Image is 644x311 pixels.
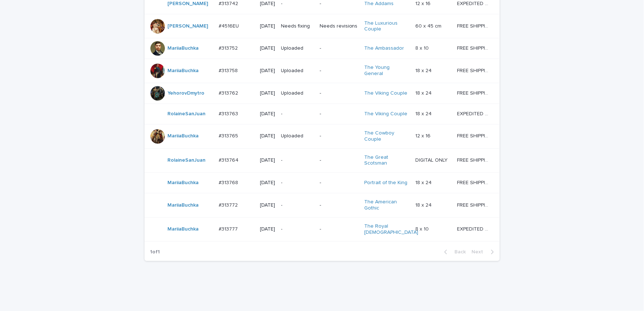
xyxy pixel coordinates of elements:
p: FREE SHIPPING - preview in 1-2 business days, after your approval delivery will take 5-10 b.d. [457,89,492,96]
p: Uploaded [281,45,314,51]
p: - [281,226,314,232]
p: Needs revisions [320,23,358,29]
p: - [320,133,358,139]
p: 8 x 10 [415,225,430,232]
p: [DATE] [260,180,275,186]
p: #313763 [219,109,240,117]
p: 18 x 24 [415,178,433,186]
p: 8 x 10 [415,44,430,51]
tr: RolaineSanJuan #313763#313763 [DATE]--The Viking Couple 18 x 2418 x 24 EXPEDITED SHIPPING - previ... [145,103,502,124]
p: FREE SHIPPING - preview in 1-2 business days, after your approval delivery will take 5-10 b.d. [457,44,492,51]
tr: [PERSON_NAME] #4516EU#4516EU [DATE]Needs fixingNeeds revisionsThe Luxurious Couple 60 x 45 cm60 x... [145,14,502,38]
span: Next [472,249,488,254]
a: The Luxurious Couple [364,20,410,32]
p: #313768 [219,178,240,186]
p: #313764 [219,156,240,163]
p: 18 x 24 [415,109,433,117]
p: - [281,0,314,7]
p: 12 x 16 [415,132,432,139]
p: - [320,111,358,117]
tr: MariiaBuchka #313765#313765 [DATE]Uploaded-The Cowboy Couple 12 x 1612 x 16 FREE SHIPPING - previ... [145,124,502,148]
p: #313777 [219,225,240,232]
a: MariiaBuchka [168,133,199,139]
p: - [320,68,358,74]
a: MariiaBuchka [168,226,199,232]
button: Back [439,249,469,255]
tr: MariiaBuchka #313758#313758 [DATE]Uploaded-The Young General 18 x 2418 x 24 FREE SHIPPING - previ... [145,59,502,83]
a: RolaineSanJuan [168,111,206,117]
p: - [320,180,358,186]
p: [DATE] [260,157,275,163]
a: YehorovDmytro [168,90,205,96]
button: Next [469,249,500,255]
p: FREE SHIPPING - preview in 1-2 business days, after your approval delivery will take 6-10 busines... [457,21,492,29]
p: - [281,180,314,186]
a: MariiaBuchka [168,45,199,51]
p: - [281,111,314,117]
a: The Addams [364,0,394,7]
p: FREE SHIPPING - preview in 1-2 business days, after your approval delivery will take 5-10 b.d. [457,201,492,208]
p: [DATE] [260,133,275,139]
a: Portrait of the King [364,180,407,186]
a: The Great Scotsman [364,154,410,167]
p: [DATE] [260,68,275,74]
p: [DATE] [260,0,275,7]
a: The Viking Couple [364,90,407,96]
p: EXPEDITED SHIPPING - preview in 1 business day; delivery up to 5 business days after your approval. [457,109,492,117]
p: Uploaded [281,68,314,74]
p: - [320,45,358,51]
a: The Viking Couple [364,111,407,117]
tr: MariiaBuchka #313777#313777 [DATE]--The Royal [DEMOGRAPHIC_DATA] 8 x 108 x 10 EXPEDITED SHIPPING ... [145,217,502,241]
p: Uploaded [281,90,314,96]
a: The Ambassador [364,45,404,51]
p: - [320,90,358,96]
p: - [320,157,358,163]
span: Back [450,249,466,254]
a: [PERSON_NAME] [168,23,208,29]
p: Uploaded [281,133,314,139]
p: - [281,202,314,208]
p: - [320,226,358,232]
p: - [320,0,358,7]
a: MariiaBuchka [168,202,199,208]
p: FREE SHIPPING - preview in 1-2 business days, after your approval delivery will take 5-10 b.d. [457,66,492,74]
p: DIGITAL ONLY [415,156,449,163]
tr: MariiaBuchka #313768#313768 [DATE]--Portrait of the King 18 x 2418 x 24 FREE SHIPPING - preview i... [145,173,502,193]
p: - [281,157,314,163]
p: #4516EU [219,21,241,29]
p: 60 x 45 cm [415,21,443,29]
p: 18 x 24 [415,89,433,96]
p: #313762 [219,89,240,96]
p: FREE SHIPPING - preview in 1-2 business days, after your approval delivery will take 5-10 b.d. [457,156,492,163]
p: Needs fixing [281,23,314,29]
p: [DATE] [260,226,275,232]
p: EXPEDITED SHIPPING - preview in 1 business day; delivery up to 5 business days after your approval. [457,225,492,232]
p: #313772 [219,201,240,208]
p: #313752 [219,44,240,51]
tr: YehorovDmytro #313762#313762 [DATE]Uploaded-The Viking Couple 18 x 2418 x 24 FREE SHIPPING - prev... [145,83,502,103]
p: 18 x 24 [415,66,433,74]
tr: RolaineSanJuan #313764#313764 [DATE]--The Great Scotsman DIGITAL ONLYDIGITAL ONLY FREE SHIPPING -... [145,148,502,173]
p: [DATE] [260,23,275,29]
p: 18 x 24 [415,201,433,208]
p: 1 of 1 [145,243,166,261]
a: MariiaBuchka [168,180,199,186]
p: #313758 [219,66,240,74]
p: #313765 [219,132,240,139]
p: [DATE] [260,111,275,117]
p: FREE SHIPPING - preview in 1-2 business days, after your approval delivery will take 5-10 b.d. [457,132,492,139]
p: [DATE] [260,202,275,208]
p: [DATE] [260,90,275,96]
p: FREE SHIPPING - preview in 1-2 business days, after your approval delivery will take 5-10 b.d. [457,178,492,186]
a: The Young General [364,65,410,77]
p: - [320,202,358,208]
a: RolaineSanJuan [168,157,206,163]
a: The Royal [DEMOGRAPHIC_DATA] [364,223,418,236]
tr: MariiaBuchka #313772#313772 [DATE]--The American Gothic 18 x 2418 x 24 FREE SHIPPING - preview in... [145,193,502,217]
a: [PERSON_NAME] [168,0,208,7]
a: The American Gothic [364,199,410,211]
tr: MariiaBuchka #313752#313752 [DATE]Uploaded-The Ambassador 8 x 108 x 10 FREE SHIPPING - preview in... [145,38,502,59]
a: MariiaBuchka [168,68,199,74]
a: The Cowboy Couple [364,130,410,142]
p: [DATE] [260,45,275,51]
